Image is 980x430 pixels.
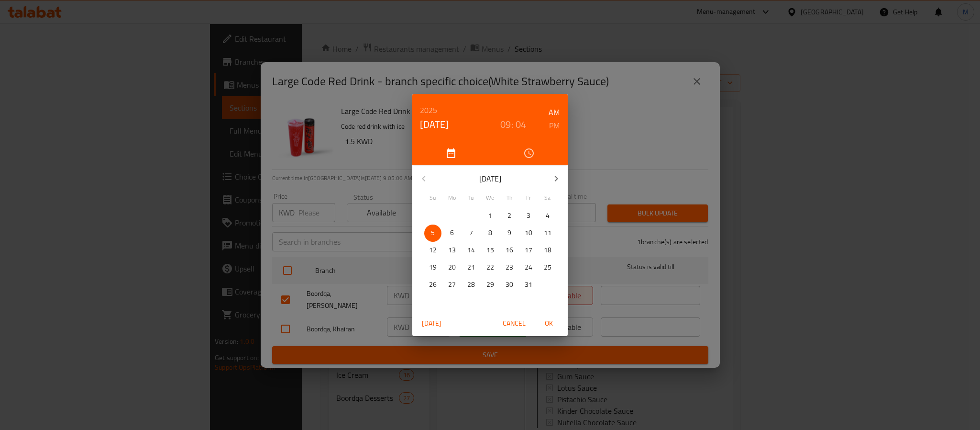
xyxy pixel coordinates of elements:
p: 6 [450,227,454,239]
p: 1 [488,210,492,222]
button: 8 [482,225,499,242]
p: 18 [544,244,551,256]
button: 6 [443,225,461,242]
span: Fr [520,193,537,202]
p: 15 [486,244,494,256]
button: 28 [462,276,480,294]
p: 31 [525,279,532,291]
button: Cancel [499,315,529,332]
button: AM [549,105,560,119]
p: 19 [429,261,437,273]
button: 10 [520,225,537,242]
p: 11 [544,227,551,239]
button: 21 [462,259,480,276]
p: 27 [448,279,456,291]
button: 22 [482,259,499,276]
button: 2025 [420,103,437,117]
button: 17 [520,242,537,259]
button: 31 [520,276,537,294]
button: 7 [462,225,480,242]
p: 7 [469,227,473,239]
p: 26 [429,279,437,291]
p: 3 [527,210,530,222]
h6: PM [549,119,560,132]
button: 26 [424,276,441,294]
p: 25 [544,261,551,273]
button: 5 [424,225,441,242]
p: 5 [431,227,435,239]
span: [DATE] [420,317,443,329]
button: 27 [443,276,461,294]
span: Cancel [503,317,526,329]
p: 9 [507,227,511,239]
span: Mo [443,193,461,202]
p: 23 [506,261,513,273]
button: 24 [520,259,537,276]
button: 04 [516,117,526,132]
button: 13 [443,242,461,259]
p: 24 [525,261,532,273]
button: 15 [482,242,499,259]
p: [DATE] [435,173,545,184]
button: 23 [501,259,518,276]
button: 11 [539,225,556,242]
p: 30 [506,279,513,291]
button: 30 [501,276,518,294]
button: 12 [424,242,441,259]
button: 4 [539,207,556,225]
button: 19 [424,259,441,276]
p: 10 [525,227,532,239]
p: 14 [467,244,475,256]
p: 16 [506,244,513,256]
button: 9 [501,225,518,242]
button: 25 [539,259,556,276]
p: 22 [486,261,494,273]
span: Th [501,193,518,202]
h6: AM [549,105,560,119]
button: [DATE] [416,315,447,332]
button: 2 [501,207,518,225]
button: 14 [462,242,480,259]
button: PM [549,119,560,132]
p: 4 [546,210,550,222]
button: 1 [482,207,499,225]
button: 29 [482,276,499,294]
p: 20 [448,261,456,273]
button: [DATE] [420,117,449,132]
span: OK [537,317,560,329]
span: Sa [539,193,556,202]
button: 18 [539,242,556,259]
span: Su [424,193,441,202]
button: 20 [443,259,461,276]
span: We [482,193,499,202]
p: 2 [507,210,511,222]
button: OK [533,315,564,332]
button: 16 [501,242,518,259]
button: 09 [500,117,511,132]
p: 29 [486,279,494,291]
span: Tu [462,193,480,202]
p: 17 [525,244,532,256]
button: 3 [520,207,537,225]
p: 28 [467,279,475,291]
p: 12 [429,244,437,256]
p: 13 [448,244,456,256]
p: 8 [488,227,492,239]
h3: : [512,117,514,132]
p: 21 [467,261,475,273]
